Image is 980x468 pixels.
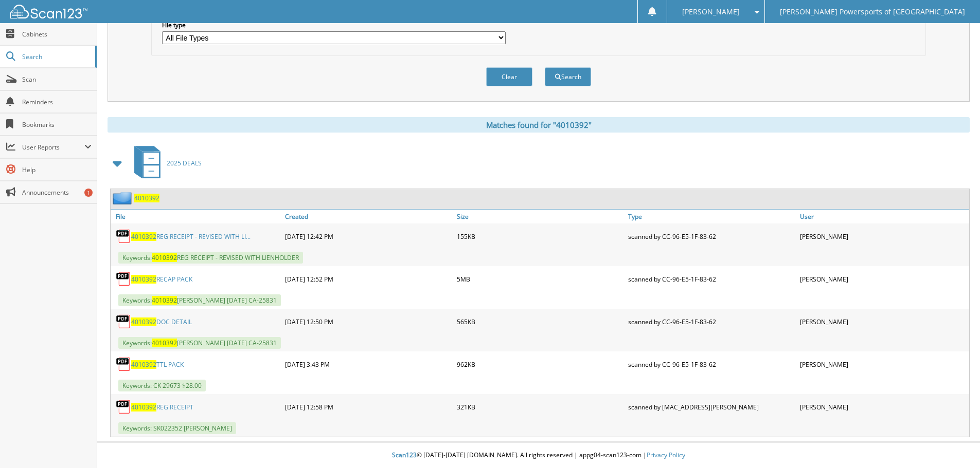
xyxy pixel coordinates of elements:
div: scanned by CC-96-E5-1F-83-62 [626,311,797,332]
span: Scan [22,75,92,84]
div: 5MB [454,269,626,289]
a: 2025 DEALS [128,143,202,183]
div: [DATE] 12:52 PM [282,269,454,289]
a: Size [454,210,626,223]
span: Search [22,52,90,61]
img: scan123-logo-white.svg [10,5,87,18]
span: Reminders [22,98,92,106]
div: © [DATE]-[DATE] [DOMAIN_NAME]. All rights reserved | appg04-scan123-com | [97,443,980,468]
div: [DATE] 12:58 PM [282,397,454,417]
span: Cabinets [22,30,92,39]
div: 565KB [454,311,626,332]
div: 155KB [454,226,626,247]
img: PDF.png [116,229,131,244]
span: Keywords: [PERSON_NAME] [DATE] CA-25831 [118,337,281,349]
span: 4010392 [131,317,156,326]
div: 962KB [454,354,626,375]
img: PDF.png [116,399,131,415]
div: scanned by CC-96-E5-1F-83-62 [626,354,797,375]
span: Bookmarks [22,120,92,129]
span: 4010392 [152,253,177,262]
div: Matches found for "4010392" [108,117,970,133]
div: [PERSON_NAME] [797,397,969,417]
img: folder2.png [113,192,134,204]
span: [PERSON_NAME] Powersports of [GEOGRAPHIC_DATA] [780,9,965,15]
div: [DATE] 12:42 PM [282,226,454,247]
a: 4010392 [134,194,159,202]
span: Keywords: CK 29673 $28.00 [118,380,206,391]
label: File type [162,21,506,29]
span: Help [22,165,92,174]
div: scanned by CC-96-E5-1F-83-62 [626,269,797,289]
div: [PERSON_NAME] [797,269,969,289]
div: scanned by CC-96-E5-1F-83-62 [626,226,797,247]
div: [PERSON_NAME] [797,226,969,247]
span: Keywords: [PERSON_NAME] [DATE] CA-25831 [118,294,281,306]
a: 4010392REG RECEIPT [131,403,193,411]
span: 4010392 [131,360,156,369]
span: 4010392 [131,232,156,241]
a: 4010392REG RECEIPT - REVISED WITH LI... [131,232,251,241]
a: File [111,210,282,223]
div: [DATE] 3:43 PM [282,354,454,375]
iframe: Chat Widget [929,419,980,468]
a: 4010392RECAP PACK [131,275,192,284]
span: Scan123 [392,451,417,459]
div: 321KB [454,397,626,417]
span: [PERSON_NAME] [682,9,740,15]
button: Search [545,67,591,86]
span: 4010392 [152,296,177,305]
a: Privacy Policy [647,451,685,459]
span: 4010392 [131,275,156,284]
div: [PERSON_NAME] [797,354,969,375]
a: Type [626,210,797,223]
span: Keywords: SK022352 [PERSON_NAME] [118,422,236,434]
button: Clear [486,67,532,86]
a: 4010392DOC DETAIL [131,317,192,326]
a: Created [282,210,454,223]
div: [DATE] 12:50 PM [282,311,454,332]
span: Announcements [22,188,92,197]
img: PDF.png [116,357,131,372]
span: 2025 DEALS [167,159,202,167]
div: [PERSON_NAME] [797,311,969,332]
a: 4010392TTL PACK [131,360,184,369]
span: User Reports [22,143,84,152]
img: PDF.png [116,314,131,329]
span: Keywords: REG RECEIPT - REVISED WITH LIENHOLDER [118,252,303,264]
a: User [797,210,969,223]
span: 4010392 [131,403,156,411]
span: 4010392 [152,339,177,347]
div: 1 [84,189,93,197]
img: PDF.png [116,271,131,287]
div: scanned by [MAC_ADDRESS][PERSON_NAME] [626,397,797,417]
